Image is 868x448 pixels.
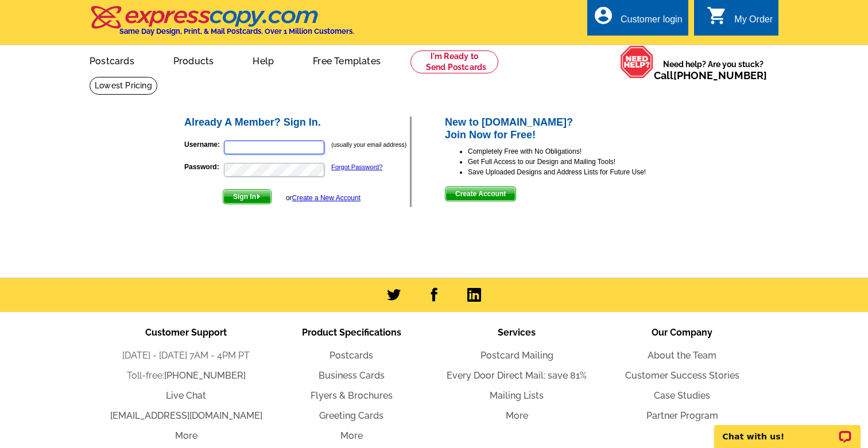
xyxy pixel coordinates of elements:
a: [PHONE_NUMBER] [164,370,246,381]
iframe: LiveChat chat widget [707,412,868,448]
div: Customer login [621,14,683,30]
h4: Same Day Design, Print, & Mail Postcards. Over 1 Million Customers. [119,27,354,36]
span: Call [654,69,767,81]
li: Save Uploaded Designs and Address Lists for Future Use! [468,167,685,177]
a: About the Team [648,350,716,361]
a: account_circle Customer login [593,13,683,27]
a: [PHONE_NUMBER] [673,69,767,81]
small: (usually your email address) [331,141,406,148]
a: Flyers & Brochures [311,390,393,401]
i: account_circle [593,5,614,26]
div: My Order [734,14,773,30]
li: [DATE] - [DATE] 7AM - 4PM PT [103,349,269,363]
button: Sign In [223,189,272,204]
a: Mailing Lists [490,390,544,401]
a: Case Studies [654,390,710,401]
span: Services [498,327,536,338]
li: Toll-free: [103,369,269,383]
a: More [175,430,197,441]
h2: Already A Member? Sign In. [184,116,410,129]
li: Get Full Access to our Design and Mailing Tools! [468,157,685,167]
div: or [286,193,361,203]
a: Forgot Password? [331,163,382,170]
a: Every Door Direct Mail: save 81% [447,370,587,381]
a: Postcards [71,46,153,73]
span: Customer Support [145,327,227,338]
a: Greeting Cards [319,410,383,421]
a: More [506,410,528,421]
a: [EMAIL_ADDRESS][DOMAIN_NAME] [110,410,262,421]
a: More [340,430,363,441]
a: Help [234,46,292,73]
a: Postcards [330,350,373,361]
a: Customer Success Stories [625,370,739,381]
img: help [620,45,654,79]
a: Products [155,46,232,73]
img: button-next-arrow-white.png [256,194,261,199]
a: Free Templates [294,46,399,73]
span: Product Specifications [302,327,401,338]
a: Partner Program [646,410,718,421]
li: Completely Free with No Obligations! [468,146,685,157]
h2: New to [DOMAIN_NAME]? Join Now for Free! [445,116,685,141]
a: shopping_cart My Order [707,13,773,27]
label: Password: [184,162,223,172]
a: Business Cards [319,370,385,381]
label: Username: [184,139,223,150]
span: Sign In [223,190,271,204]
span: Our Company [652,327,712,338]
a: Same Day Design, Print, & Mail Postcards. Over 1 Million Customers. [90,14,354,36]
i: shopping_cart [707,5,727,26]
a: Live Chat [166,390,206,401]
span: Need help? Are you stuck? [654,59,773,81]
a: Postcard Mailing [480,350,553,361]
a: Create a New Account [292,194,361,202]
span: Create Account [445,187,516,201]
button: Create Account [445,186,516,201]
